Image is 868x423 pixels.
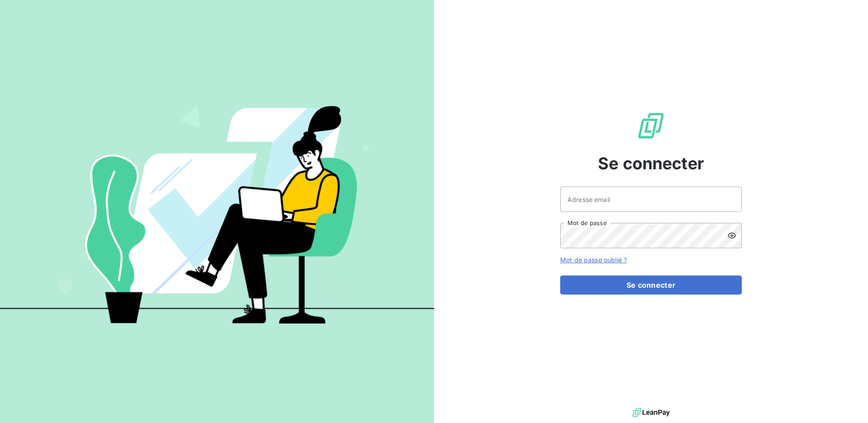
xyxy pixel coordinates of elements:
[632,406,670,419] img: logo
[636,111,666,140] img: Logo LeanPay
[560,256,627,264] a: Mot de passe oublié ?
[598,151,704,176] span: Se connecter
[560,187,742,212] input: placeholder
[560,275,742,295] button: Se connecter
